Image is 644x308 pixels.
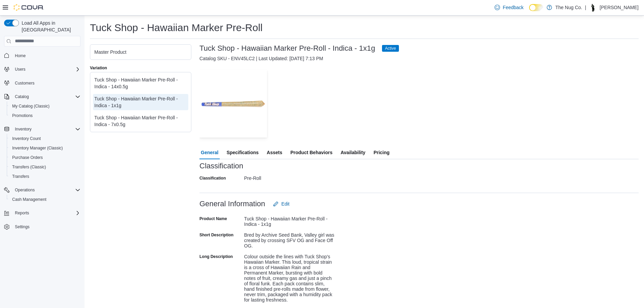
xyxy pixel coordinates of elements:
[14,4,44,11] img: Cova
[12,65,80,73] span: Users
[270,197,292,211] button: Edit
[7,172,83,181] button: Transfers
[7,134,83,143] button: Inventory Count
[7,195,83,204] button: Cash Management
[9,144,80,152] span: Inventory Manager (Classic)
[290,146,332,159] span: Product Behaviors
[12,186,80,194] span: Operations
[9,172,80,181] span: Transfers
[7,162,83,172] button: Transfers (Classic)
[201,146,218,159] span: General
[90,65,107,71] label: Variation
[281,200,289,207] span: Edit
[1,185,83,195] button: Operations
[9,153,46,162] a: Purchase Orders
[12,125,80,133] span: Inventory
[15,94,29,99] span: Catalog
[244,251,335,303] div: Colour outside the lines with Tuck Shop's Hawaiian Marker. This loud, tropical strain is a cross ...
[12,186,38,194] button: Operations
[340,146,365,159] span: Availability
[9,135,80,143] span: Inventory Count
[9,163,49,171] a: Transfers (Classic)
[9,112,80,120] span: Promotions
[555,3,582,11] p: The Nug Co.
[529,4,543,11] input: Dark Mode
[15,126,31,132] span: Inventory
[12,51,80,60] span: Home
[9,102,52,110] a: My Catalog (Classic)
[15,224,29,230] span: Settings
[12,93,80,101] span: Catalog
[9,163,80,171] span: Transfers (Classic)
[94,76,187,90] div: Tuck Shop - Hawaiian Marker Pre-Roll - Indica - 14x0.5g
[12,113,33,118] span: Promotions
[4,48,80,250] nav: Complex example
[9,153,80,162] span: Purchase Orders
[1,92,83,101] button: Catalog
[15,187,35,193] span: Operations
[12,125,34,133] button: Inventory
[12,103,50,109] span: My Catalog (Classic)
[12,52,28,60] a: Home
[382,45,399,52] span: Active
[1,78,83,88] button: Customers
[9,172,32,181] a: Transfers
[199,216,227,221] label: Product Name
[585,3,586,11] p: |
[94,95,187,109] div: Tuck Shop - Hawaiian Marker Pre-Roll - Indica - 1x1g
[12,145,63,151] span: Inventory Manager (Classic)
[94,114,187,128] div: Tuck Shop - Hawaiian Marker Pre-Roll - Indica - 7x0.5g
[267,146,282,159] span: Assets
[12,136,41,141] span: Inventory Count
[385,45,396,51] span: Active
[12,155,43,160] span: Purchase Orders
[7,143,83,153] button: Inventory Manager (Classic)
[94,49,187,55] div: Master Product
[9,195,49,204] a: Cash Management
[244,230,335,248] div: Bred by Archive Seed Bank, Valley girl was created by crossing SFV OG and Face Off OG.
[9,195,80,204] span: Cash Management
[244,213,335,227] div: Tuck Shop - Hawaiian Marker Pre-Roll - Indica - 1x1g
[589,3,597,11] div: Thomas Leeder
[12,65,28,73] button: Users
[1,208,83,218] button: Reports
[12,93,31,101] button: Catalog
[12,174,29,179] span: Transfers
[9,102,80,110] span: My Catalog (Classic)
[12,197,46,202] span: Cash Management
[1,222,83,232] button: Settings
[244,173,335,181] div: Pre-Roll
[199,162,243,170] h3: Classification
[15,80,34,86] span: Customers
[199,44,375,52] h3: Tuck Shop - Hawaiian Marker Pre-Roll - Indica - 1x1g
[19,20,80,33] span: Load All Apps in [GEOGRAPHIC_DATA]
[374,146,389,159] span: Pricing
[199,175,226,181] label: Classification
[529,11,529,11] span: Dark Mode
[12,209,80,217] span: Reports
[15,53,26,58] span: Home
[199,254,233,259] label: Long Description
[199,55,639,62] div: Catalog SKU - ENV45LC2 | Last Updated: [DATE] 7:13 PM
[12,223,32,231] a: Settings
[226,146,259,159] span: Specifications
[7,153,83,162] button: Purchase Orders
[1,65,83,74] button: Users
[7,101,83,111] button: My Catalog (Classic)
[15,210,29,216] span: Reports
[9,144,66,152] a: Inventory Manager (Classic)
[503,4,523,11] span: Feedback
[9,112,35,120] a: Promotions
[1,51,83,61] button: Home
[12,79,80,87] span: Customers
[7,111,83,120] button: Promotions
[600,3,639,11] p: [PERSON_NAME]
[90,21,263,34] h1: Tuck Shop - Hawaiian Marker Pre-Roll
[12,222,80,231] span: Settings
[9,135,44,143] a: Inventory Count
[15,67,25,72] span: Users
[199,200,265,208] h3: General Information
[12,164,46,170] span: Transfers (Classic)
[199,232,234,238] label: Short Description
[1,124,83,134] button: Inventory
